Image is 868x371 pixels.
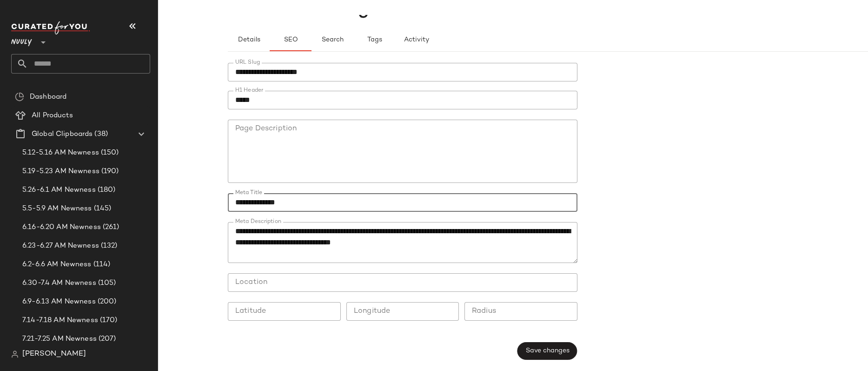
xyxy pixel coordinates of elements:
span: 6.16-6.20 AM Newness [22,222,101,233]
span: (261) [101,222,119,233]
span: Tags [366,36,382,44]
span: (200) [96,297,117,307]
span: All Products [32,110,73,121]
span: [PERSON_NAME] [22,349,86,360]
span: Nuuly [11,32,32,48]
span: (150) [99,148,119,158]
span: (180) [96,185,116,196]
span: 6.2-6.6 AM Newness [22,259,92,270]
span: 6.9-6.13 AM Newness [22,297,96,307]
span: Save changes [525,347,569,355]
span: (207) [97,334,116,344]
span: 5.26-6.1 AM Newness [22,185,96,196]
span: Search [321,36,344,44]
img: cfy_white_logo.C9jOOHJF.svg [11,21,90,34]
img: svg%3e [11,351,19,358]
img: svg%3e [15,92,24,101]
span: 7.14-7.18 AM Newness [22,315,98,326]
span: (38) [93,129,108,140]
span: 6.30-7.4 AM Newness [22,278,96,289]
span: (105) [96,278,116,289]
span: Activity [403,36,429,44]
span: (170) [98,315,118,326]
span: Details [237,36,260,44]
span: (132) [99,241,118,251]
span: Global Clipboards [32,129,93,140]
span: (114) [92,259,111,270]
span: 6.23-6.27 AM Newness [22,241,99,251]
span: 5.12-5.16 AM Newness [22,148,99,158]
span: (190) [99,166,119,177]
span: 7.21-7.25 AM Newness [22,334,97,344]
span: 5.19-5.23 AM Newness [22,166,99,177]
button: Save changes [517,342,577,360]
span: Dashboard [30,92,66,102]
span: SEO [283,36,298,44]
span: 5.5-5.9 AM Newness [22,203,92,214]
span: (145) [92,203,112,214]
